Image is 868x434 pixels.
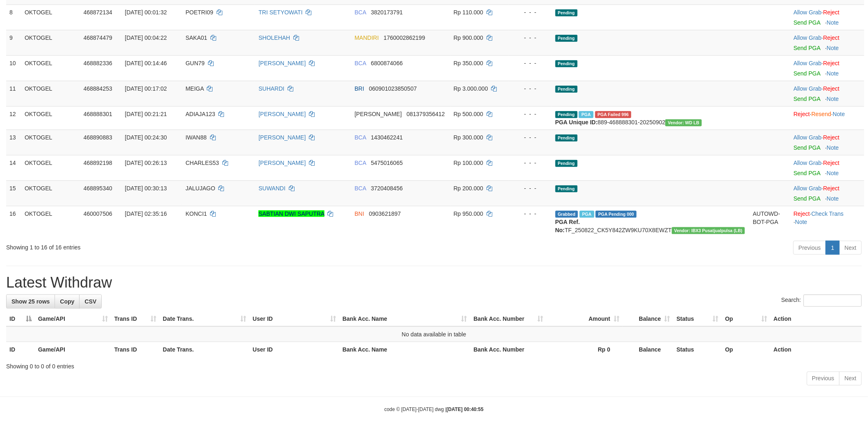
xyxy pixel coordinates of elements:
td: 15 [6,180,21,206]
a: Allow Grab [794,185,822,192]
span: · [794,134,823,141]
span: 468882336 [84,60,112,66]
td: TF_250822_CK5Y842ZW9KU70X8EWZT [552,206,750,238]
span: Rp 350.000 [454,60,483,66]
th: Date Trans. [160,342,249,357]
a: SHOLEHAH [258,34,290,41]
td: · [790,55,864,81]
span: · [794,34,823,41]
div: - - - [512,133,548,142]
span: Vendor URL: https://dashboard.q2checkout.com/secure [672,227,745,234]
span: Rp 900.000 [454,34,483,41]
a: Reject [794,210,810,217]
a: 1 [826,241,840,255]
span: Vendor URL: https://dashboard.q2checkout.com/secure [665,119,702,126]
span: 460007506 [84,210,112,217]
span: 468890883 [84,134,112,141]
span: BCA [354,134,366,141]
div: - - - [512,210,548,218]
a: Show 25 rows [6,295,55,308]
a: Allow Grab [794,160,822,166]
a: Note [795,219,808,225]
span: Marked by azaksroktogel [580,211,594,218]
span: · [794,60,823,66]
div: - - - [512,159,548,167]
td: · [790,180,864,206]
td: 10 [6,55,21,81]
span: PGA Error [595,111,632,118]
div: Showing 0 to 0 of 0 entries [6,359,862,371]
span: · [794,9,823,16]
a: TRI SETYOWATI [258,9,302,16]
a: [PERSON_NAME] [258,60,306,66]
th: Trans ID: activate to sort column ascending [111,311,160,327]
a: Send PGA [794,96,820,102]
a: Reject [823,34,840,41]
span: GUN79 [185,60,205,66]
td: · · [790,206,864,238]
span: BCA [354,185,366,192]
span: BCA [354,160,366,166]
td: OKTOGEL [21,180,80,206]
div: - - - [512,59,548,67]
div: - - - [512,110,548,118]
a: Reject [823,134,840,141]
a: Reject [823,160,840,166]
td: · · [790,106,864,130]
a: Note [827,19,839,26]
th: ID [6,342,35,357]
span: Copy 1760002862199 to clipboard [384,34,425,41]
span: IWAN88 [185,134,207,141]
span: BNI [354,210,364,217]
a: Note [827,144,839,151]
span: BRI [354,85,364,92]
span: Rp 100.000 [454,160,483,166]
td: No data available in table [6,327,862,342]
span: MANDIRI [354,34,379,41]
td: · [790,130,864,155]
td: 12 [6,106,21,130]
th: Balance: activate to sort column ascending [623,311,674,327]
div: - - - [512,184,548,192]
a: [PERSON_NAME] [258,111,306,117]
span: CHARLES53 [185,160,219,166]
span: [DATE] 00:01:32 [125,9,167,16]
span: 468895340 [84,185,112,192]
td: OKTOGEL [21,5,80,30]
span: Pending [555,111,578,118]
td: OKTOGEL [21,155,80,180]
span: MEIGA [185,85,203,92]
th: Action [770,311,862,327]
b: PGA Ref. No: [555,219,580,233]
span: · [794,185,823,192]
span: PGA Pending [596,211,637,218]
td: · [790,81,864,106]
span: Rp 500.000 [454,111,483,117]
span: KONCI1 [185,210,207,217]
span: ADIAJA123 [185,111,215,117]
span: [DATE] 02:35:16 [125,210,167,217]
span: [DATE] 00:04:22 [125,34,167,41]
span: [DATE] 00:26:13 [125,160,167,166]
span: Copy [60,298,74,305]
span: Show 25 rows [11,298,50,305]
th: Balance [623,342,674,357]
span: [DATE] 00:14:46 [125,60,167,66]
span: Copy 0903621897 to clipboard [369,210,401,217]
span: Copy 5475016065 to clipboard [371,160,403,166]
span: Pending [555,185,578,192]
a: Reject [823,60,840,66]
td: · [790,5,864,30]
span: BCA [354,9,366,16]
span: SAKA01 [185,34,207,41]
strong: [DATE] 00:40:55 [447,407,484,413]
a: Next [839,372,862,386]
a: SUWANDI [258,185,286,192]
a: Send PGA [794,144,820,151]
span: BCA [354,60,366,66]
a: Copy [55,295,80,308]
span: 468888301 [84,111,112,117]
a: Next [839,241,862,255]
th: Status [674,342,722,357]
td: OKTOGEL [21,55,80,81]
